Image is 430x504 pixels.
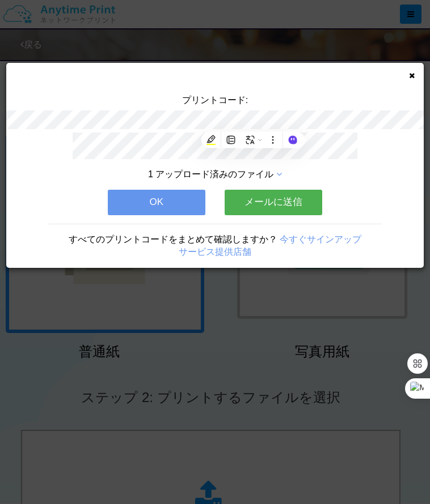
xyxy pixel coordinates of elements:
a: 今すぐサインアップ [280,234,361,244]
span: プリントコード: [182,95,248,105]
button: OK [108,190,205,215]
a: サービス提供店舗 [179,247,251,257]
span: 1 アップロード済みのファイル [148,169,273,179]
button: メールに送信 [225,190,322,215]
span: すべてのプリントコードをまとめて確認しますか？ [69,234,277,244]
